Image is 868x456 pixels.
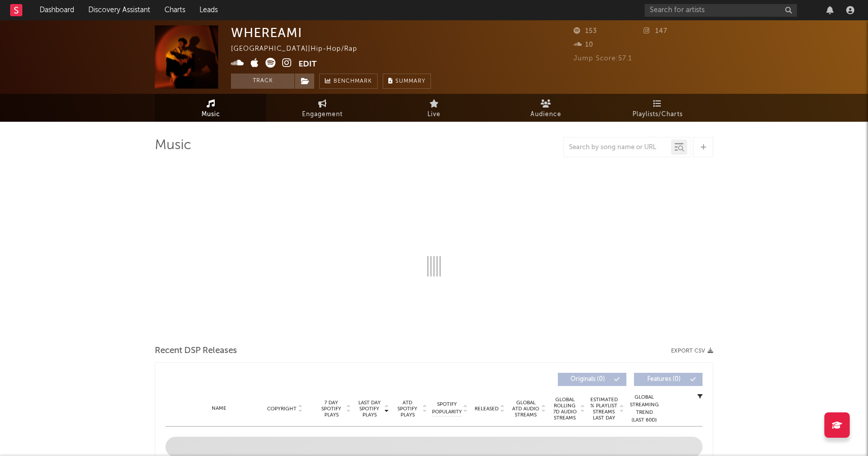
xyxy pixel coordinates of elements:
[574,28,597,34] span: 153
[645,4,797,17] input: Search for artists
[530,109,561,121] span: Audience
[475,406,498,412] span: Released
[590,397,618,421] span: Estimated % Playlist Streams Last Day
[602,94,713,122] a: Playlists/Charts
[202,109,220,121] span: Music
[155,94,266,122] a: Music
[564,376,611,382] span: Originals ( 0 )
[378,94,490,122] a: Live
[231,74,294,89] button: Track
[155,345,237,357] span: Recent DSP Releases
[319,74,378,89] a: Benchmark
[490,94,602,122] a: Audience
[432,401,462,416] span: Spotify Popularity
[558,373,626,386] button: Originals(0)
[333,76,372,88] span: Benchmark
[318,400,345,418] span: 7 Day Spotify Plays
[356,400,383,418] span: Last Day Spotify Plays
[427,109,441,121] span: Live
[383,74,431,89] button: Summary
[632,109,683,121] span: Playlists/Charts
[629,394,659,424] div: Global Streaming Trend (Last 60D)
[644,28,667,34] span: 147
[394,400,421,418] span: ATD Spotify Plays
[512,400,540,418] span: Global ATD Audio Streams
[634,373,703,386] button: Features(0)
[266,94,378,122] a: Engagement
[641,376,687,382] span: Features ( 0 )
[671,348,713,354] button: Export CSV
[574,55,632,62] span: Jump Score: 57.1
[186,405,252,412] div: Name
[302,109,343,121] span: Engagement
[574,42,593,48] span: 10
[551,397,579,421] span: Global Rolling 7D Audio Streams
[298,58,317,71] button: Edit
[231,25,302,40] div: WHEREAMI
[564,144,671,152] input: Search by song name or URL
[267,406,296,412] span: Copyright
[231,43,369,55] div: [GEOGRAPHIC_DATA] | Hip-Hop/Rap
[395,79,425,84] span: Summary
